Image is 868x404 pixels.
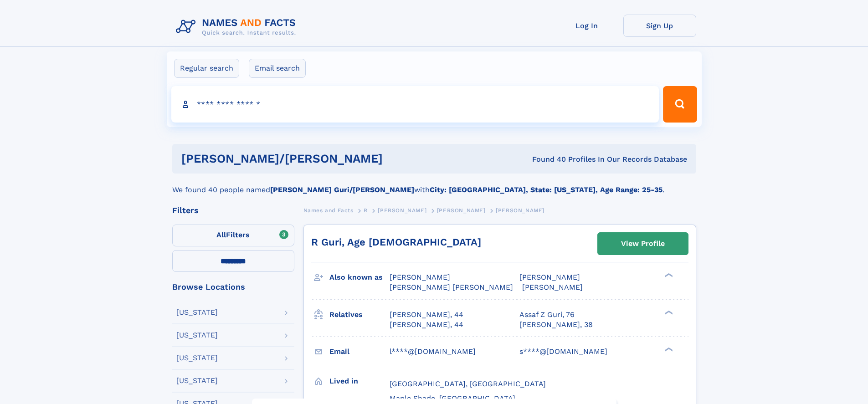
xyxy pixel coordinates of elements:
a: Log In [550,15,623,37]
div: [US_STATE] [176,354,218,362]
h3: Lived in [329,373,390,389]
div: [US_STATE] [176,309,218,316]
label: Email search [249,59,306,78]
div: We found 40 people named with . [172,174,696,195]
span: [PERSON_NAME] [PERSON_NAME] [390,283,513,291]
div: Found 40 Profiles In Our Records Database [457,154,687,164]
label: Filters [172,225,294,246]
a: Assaf Z Guri, 76 [519,310,575,320]
div: ❯ [663,346,673,352]
h1: [PERSON_NAME]/[PERSON_NAME] [181,153,457,164]
div: ❯ [663,272,673,278]
h3: Relatives [329,307,390,322]
a: Sign Up [623,15,696,37]
span: [PERSON_NAME] [522,283,583,291]
button: Search Button [663,86,697,123]
span: R [364,207,368,214]
span: [GEOGRAPHIC_DATA], [GEOGRAPHIC_DATA] [390,379,546,388]
div: Browse Locations [172,283,294,291]
a: [PERSON_NAME], 44 [390,310,463,320]
span: [PERSON_NAME] [378,207,426,214]
span: All [216,230,226,239]
label: Regular search [174,59,239,78]
img: Logo Names and Facts [172,15,303,39]
a: [PERSON_NAME], 38 [519,320,593,330]
span: [PERSON_NAME] [519,273,580,281]
div: View Profile [621,233,665,254]
a: [PERSON_NAME] [378,205,426,216]
h3: Email [329,344,390,359]
div: ❯ [663,309,673,315]
b: [PERSON_NAME] Guri/[PERSON_NAME] [270,185,414,194]
a: [PERSON_NAME], 44 [390,320,463,330]
b: City: [GEOGRAPHIC_DATA], State: [US_STATE], Age Range: 25-35 [430,185,663,194]
a: Names and Facts [303,205,354,216]
a: R [364,205,368,216]
span: Maple Shade, [GEOGRAPHIC_DATA] [390,394,515,403]
span: [PERSON_NAME] [437,207,486,214]
div: [US_STATE] [176,377,218,384]
span: [PERSON_NAME] [496,207,544,214]
h3: Also known as [329,270,390,285]
a: View Profile [598,233,688,255]
a: [PERSON_NAME] [437,205,486,216]
input: search input [171,86,659,123]
div: Filters [172,206,294,215]
a: R Guri, Age [DEMOGRAPHIC_DATA] [311,236,481,248]
div: [US_STATE] [176,332,218,339]
span: [PERSON_NAME] [390,273,450,281]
